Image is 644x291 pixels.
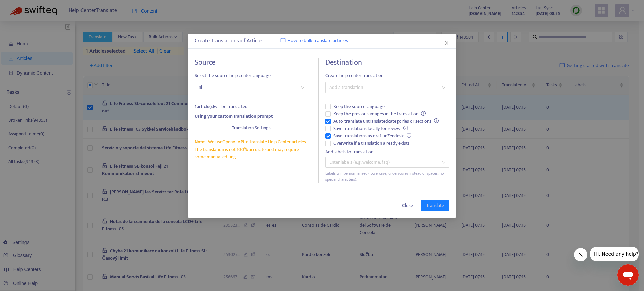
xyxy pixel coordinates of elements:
span: info-circle [403,126,408,130]
a: OpenAI API [222,138,244,146]
span: Close [402,202,413,209]
button: Translate [421,200,449,211]
span: Overwrite if a translation already exists [331,140,412,147]
span: Note: [195,138,205,146]
span: Keep the previous images in the translation [331,110,428,118]
h4: Destination [325,58,449,67]
iframe: Message from company [590,247,639,261]
img: image-link [280,38,286,43]
span: Keep the source language [331,103,387,110]
iframe: Close message [574,248,587,261]
button: Translation Settings [195,123,308,133]
div: Create Translations of Articles [195,37,449,45]
button: Close [397,200,418,211]
div: We use to translate Help Center articles. The translation is not 100% accurate and may require so... [195,138,308,161]
iframe: Button to launch messaging window [617,264,639,286]
h4: Source [195,58,308,67]
span: Create help center translation [325,72,449,79]
div: Labels will be normalized (lowercase, underscores instead of spaces, no special characters). [325,170,449,183]
div: Add labels to translation [325,148,449,156]
a: How to bulk translate articles [280,37,348,45]
span: Select the source help center language [195,72,308,79]
span: Save translations locally for review [331,125,411,132]
span: Translation Settings [232,124,271,132]
div: Using your custom translation prompt [195,113,308,120]
strong: 1 article(s) [195,103,214,110]
div: will be translated [195,103,308,110]
span: How to bulk translate articles [287,37,348,45]
span: info-circle [407,133,411,138]
span: info-circle [421,111,426,116]
span: nl [199,82,304,93]
span: close [444,40,449,46]
span: info-circle [434,118,439,123]
span: Auto-translate untranslated categories or sections [331,118,441,125]
button: Close [443,39,450,47]
span: Save translations as draft in Zendesk [331,132,414,140]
